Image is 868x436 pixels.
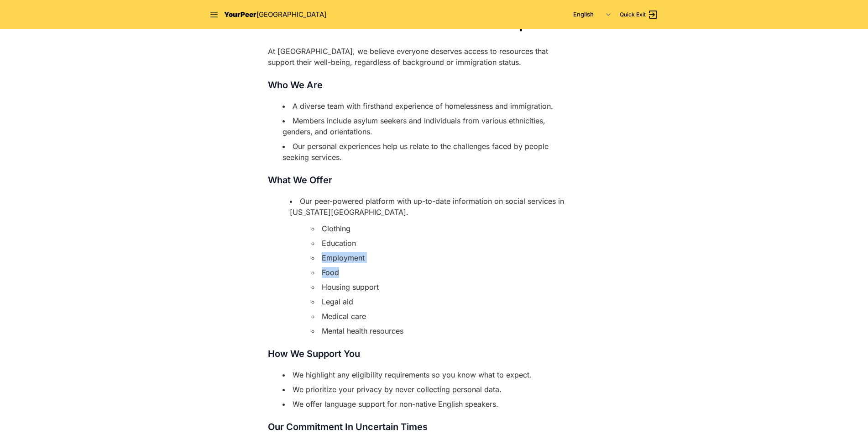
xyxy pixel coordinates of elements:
li: We offer language support for non-native English speakers. [280,399,565,409]
li: Our personal experiences help us relate to the challenges faced by people seeking services. [280,141,565,163]
span: [GEOGRAPHIC_DATA] [256,10,326,19]
li: Mental health resources [309,325,565,336]
a: YourPeer[GEOGRAPHIC_DATA] [224,10,326,20]
li: Housing support [309,282,565,292]
h2: Our Commitment In Uncertain Times [268,420,565,433]
h2: Who We Are [268,79,565,91]
li: Legal aid [309,296,565,307]
h2: How We Support You [268,347,565,360]
li: Employment [309,252,565,263]
li: A diverse team with firsthand experience of homelessness and immigration. [280,101,565,112]
li: Medical care [309,311,565,322]
span: YourPeer [224,10,256,19]
span: Our peer-powered platform with up-to-date information on social services in [US_STATE][GEOGRAPHIC... [290,197,564,217]
h2: What We Offer [268,174,565,186]
a: Quick Exit [620,9,659,20]
li: Members include asylum seekers and individuals from various ethnicities, genders, and orientations. [280,115,565,137]
li: We highlight any eligibility requirements so you know what to expect. [280,369,565,380]
span: Quick Exit [620,11,646,18]
h1: Streetlives: Here to Help [268,13,600,31]
li: Education [309,238,565,249]
li: Food [309,267,565,278]
li: Clothing [309,223,565,234]
p: At [GEOGRAPHIC_DATA], we believe everyone deserves access to resources that support their well-be... [268,46,565,68]
li: We prioritize your privacy by never collecting personal data. [280,384,565,395]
